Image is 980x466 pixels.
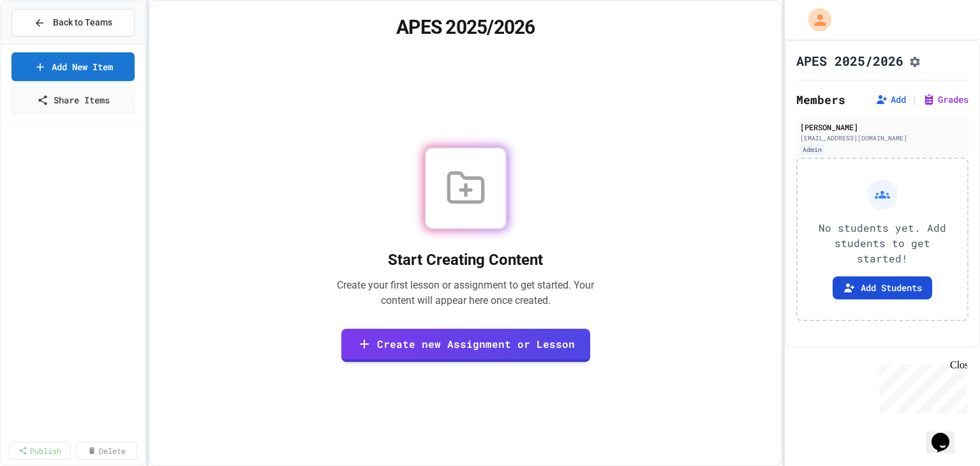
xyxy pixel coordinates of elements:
h1: APES 2025/2026 [796,52,903,70]
button: Assignment Settings [909,53,921,68]
div: Admin [800,144,824,155]
div: [PERSON_NAME] [800,121,965,133]
a: Share Items [11,86,135,114]
button: Add Students [833,276,932,299]
iframe: chat widget [874,359,967,414]
div: My Account [795,5,835,34]
iframe: chat widget [926,415,967,453]
p: Create your first lesson or assignment to get started. Your content will appear here once created. [323,278,609,308]
a: Publish [9,442,71,460]
span: | [911,92,917,107]
a: Create new Assignment or Lesson [341,329,590,362]
button: Grades [923,93,969,106]
a: Add New Item [11,52,135,81]
div: [EMAIL_ADDRESS][DOMAIN_NAME] [800,133,965,143]
button: Add [875,93,906,106]
h2: Members [796,91,845,109]
h1: APES 2025/2026 [165,16,766,39]
a: Delete [76,442,138,460]
p: No students yet. Add students to get started! [808,220,957,266]
div: Chat with us now!Close [5,5,88,81]
h2: Start Creating Content [323,250,609,270]
span: Back to Teams [53,16,112,29]
button: Back to Teams [11,9,135,36]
